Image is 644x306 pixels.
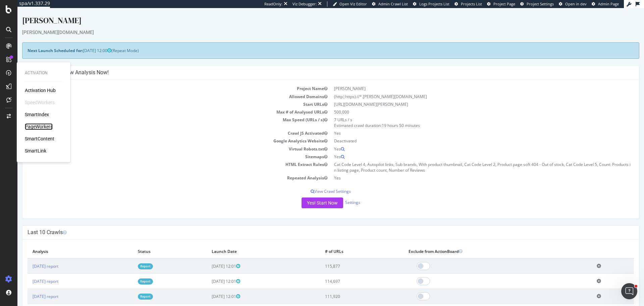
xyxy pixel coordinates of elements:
[194,270,223,276] span: [DATE] 12:01
[313,152,616,166] td: Cat Code Level 4, Autopilot links, Sub brands, With product thumbnail, Cat Code Level 2, Product ...
[339,1,367,6] span: Open Viz Editor
[313,108,616,121] td: 7 URLs / s Estimated crawl duration:
[284,189,326,200] button: Yes! Start Now
[5,21,622,28] div: [PERSON_NAME][DOMAIN_NAME]
[25,135,54,142] a: SmartContent
[565,1,587,6] span: Open in dev
[10,108,313,121] td: Max Speed (URLs / s)
[10,180,616,186] p: View Crawl Settings
[10,77,313,84] td: Project Name
[487,1,515,7] a: Project Page
[313,145,616,152] td: Yes
[313,121,616,129] td: Yes
[25,70,62,76] div: Activation
[592,1,619,7] a: Admin Page
[10,40,65,45] strong: Next Launch Scheduled for:
[115,236,189,250] th: Status
[15,255,41,261] a: [DATE] report
[527,1,554,6] span: Project Settings
[303,281,386,296] td: 111,920
[25,87,56,94] a: Activation Hub
[303,236,386,250] th: # of URLs
[10,129,313,137] td: Google Analytics Website
[419,1,449,6] span: Logs Projects List
[10,85,313,92] td: Allowed Domains
[303,266,386,281] td: 114,697
[25,111,49,118] a: SmartIndex
[10,92,313,100] td: Start URLs
[313,100,616,108] td: 500,000
[364,115,402,120] span: 19 hours 50 minutes
[313,137,616,145] td: Yes
[333,1,367,7] a: Open Viz Editor
[25,99,55,106] div: SpeedWorkers
[10,166,313,174] td: Repeated Analysis
[292,1,317,7] div: Viz Debugger:
[15,286,41,291] a: [DATE] report
[621,283,637,299] iframe: Intercom live chat
[194,255,223,261] span: [DATE] 12:01
[189,236,303,250] th: Launch Date
[5,34,622,51] div: (Repeat Mode)
[120,286,136,291] a: Report
[5,7,622,21] div: [PERSON_NAME]
[10,145,313,152] td: Sitemaps
[65,40,94,45] span: [DATE] 12:00
[386,236,574,250] th: Exclude from ActionBoard
[313,85,616,92] td: (http|https)://*.[PERSON_NAME][DOMAIN_NAME]
[10,61,616,68] h4: Configure your New Analysis Now!
[10,152,313,166] td: HTML Extract Rules
[194,286,223,291] span: [DATE] 12:01
[598,1,619,6] span: Admin Page
[120,255,136,261] a: Report
[25,123,53,130] a: PageWorkers
[303,250,386,266] td: 115,877
[313,129,616,137] td: Deactivated
[10,137,313,145] td: Virtual Robots.txt
[25,147,46,154] a: SmartLink
[413,1,449,7] a: Logs Projects List
[520,1,554,7] a: Project Settings
[10,121,313,129] td: Crawl JS Activated
[10,221,616,228] h4: Last 10 Crawls
[120,270,136,276] a: Report
[10,100,313,108] td: Max # of Analysed URLs
[493,1,515,6] span: Project Page
[10,236,115,250] th: Analysis
[559,1,587,7] a: Open in dev
[461,1,482,6] span: Projects List
[313,77,616,84] td: [PERSON_NAME]
[328,192,343,198] a: Settings
[313,166,616,174] td: Yes
[15,270,41,276] a: [DATE] report
[372,1,408,7] a: Admin Crawl List
[454,1,482,7] a: Projects List
[378,1,408,6] span: Admin Crawl List
[313,92,616,100] td: [URL][DOMAIN_NAME][PERSON_NAME]
[264,1,282,7] div: ReadOnly:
